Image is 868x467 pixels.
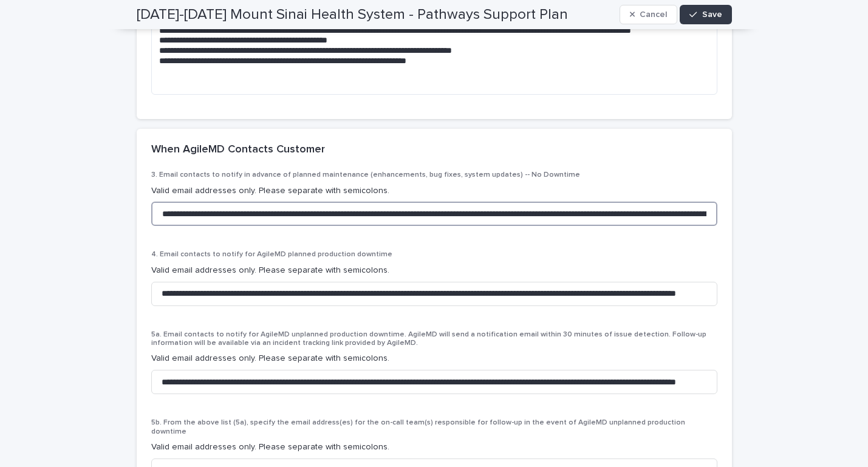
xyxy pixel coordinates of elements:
p: Valid email addresses only. Please separate with semicolons. [151,185,717,197]
button: Save [680,5,731,24]
p: Valid email addresses only. Please separate with semicolons. [151,352,717,365]
button: Cancel [620,5,678,24]
p: Valid email addresses only. Please separate with semicolons. [151,264,717,277]
h2: When AgileMD Contacts Customer [151,143,325,157]
span: 3. Email contacts to notify in advance of planned maintenance (enhancements, bug fixes, system up... [151,171,580,179]
span: 4. Email contacts to notify for AgileMD planned production downtime [151,251,392,258]
h2: [DATE]-[DATE] Mount Sinai Health System - Pathways Support Plan [137,6,568,24]
span: Save [702,10,722,19]
p: Valid email addresses only. Please separate with semicolons. [151,441,717,454]
span: 5b. From the above list (5a), specify the email address(es) for the on-call team(s) responsible f... [151,419,685,435]
span: 5a. Email contacts to notify for AgileMD unplanned production downtime. AgileMD will send a notif... [151,331,706,347]
span: Cancel [640,10,667,19]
